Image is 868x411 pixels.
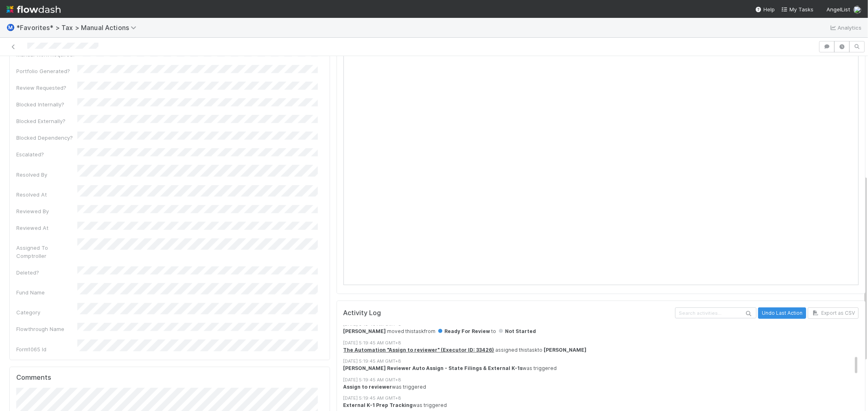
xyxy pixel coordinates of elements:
span: My Tasks [781,6,813,13]
div: Category [16,308,77,316]
span: Ready For Review [437,328,490,334]
img: logo-inverted-e16ddd16eac7371096b0.svg [7,2,61,16]
strong: [PERSON_NAME] [343,328,386,334]
strong: [PERSON_NAME] Reviewer Auto Assign - State Filings & External K-1s [343,365,523,371]
strong: [PERSON_NAME] [544,347,587,353]
div: [DATE] 5:19:45 AM GMT+8 [343,376,866,383]
button: Undo Last Action [758,307,806,319]
a: Analytics [829,23,861,32]
strong: External K-1 Prep Tracking [343,402,413,408]
div: Blocked Dependency? [16,134,77,142]
input: Search activities... [675,307,756,318]
strong: Assign to reviewer [343,384,392,390]
div: [DATE] 5:19:45 AM GMT+8 [343,340,866,346]
div: Deleted? [16,268,77,277]
div: assigned this task to [343,346,866,354]
a: The Automation "Assign to reviewer" (Executor ID: 33426) [343,347,494,353]
div: was triggered [343,365,866,372]
h5: Comments [16,374,323,382]
button: Export as CSV [808,307,859,319]
div: was triggered [343,383,866,391]
div: Resolved At [16,190,77,199]
div: moved this task from to [343,328,866,335]
a: My Tasks [781,5,813,13]
span: *Favorites* > Tax > Manual Actions [16,24,140,32]
div: Flowthrough Name [16,325,77,333]
div: Help [755,5,775,13]
div: Reviewed At [16,224,77,232]
span: Ⓜ️ [7,24,15,31]
div: Reviewed By [16,207,77,215]
div: Review Requested? [16,84,77,92]
div: Portfolio Generated? [16,67,77,75]
div: Blocked Externally? [16,117,77,125]
div: Blocked Internally? [16,100,77,108]
div: Escalated? [16,150,77,158]
div: [DATE] 5:19:45 AM GMT+8 [343,358,866,365]
h5: Activity Log [343,309,673,317]
img: avatar_de77a991-7322-4664-a63d-98ba485ee9e0.png [853,6,861,14]
div: Form1065 Id [16,345,77,353]
div: Assigned To Comptroller [16,244,77,260]
div: Fund Name [16,288,77,296]
span: Not Started [498,328,536,334]
div: Resolved By [16,171,77,179]
div: [DATE] 5:19:45 AM GMT+8 [343,395,866,402]
span: AngelList [826,6,850,13]
div: was triggered [343,402,866,409]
